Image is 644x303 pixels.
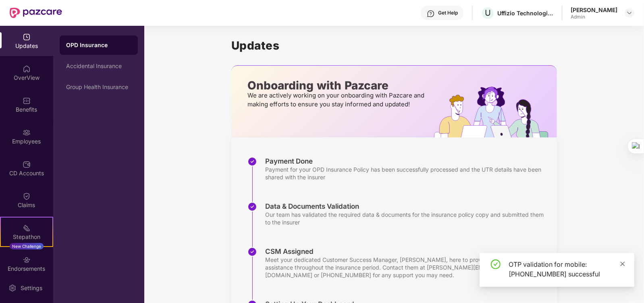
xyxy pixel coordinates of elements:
[231,39,557,52] h1: Updates
[1,233,52,241] div: Stepathon
[247,91,427,109] p: We are actively working on your onboarding with Pazcare and making efforts to ensure you stay inf...
[438,10,458,16] div: Get Help
[265,166,549,181] div: Payment for your OPD Insurance Policy has been successfully processed and the UTR details have be...
[66,41,131,49] div: OPD Insurance
[265,211,549,226] div: Our team has validated the required data & documents for the insurance policy copy and submitted ...
[571,14,617,20] div: Admin
[23,129,31,137] img: svg+xml;base64,PHN2ZyBpZD0iRW1wbG95ZWVzIiB4bWxucz0iaHR0cDovL3d3dy53My5vcmcvMjAwMC9zdmciIHdpZHRoPS...
[247,82,427,89] p: Onboarding with Pazcare
[571,6,617,14] div: [PERSON_NAME]
[66,84,131,90] div: Group Health Insurance
[626,10,633,16] img: svg+xml;base64,PHN2ZyBpZD0iRHJvcGRvd24tMzJ4MzIiIHhtbG5zPSJodHRwOi8vd3d3LnczLm9yZy8yMDAwL3N2ZyIgd2...
[247,202,257,212] img: svg+xml;base64,PHN2ZyBpZD0iU3RlcC1Eb25lLTMyeDMyIiB4bWxucz0iaHR0cDovL3d3dy53My5vcmcvMjAwMC9zdmciIH...
[10,8,62,18] img: New Pazcare Logo
[434,87,557,137] img: hrOnboarding
[265,247,549,256] div: CSM Assigned
[10,243,44,249] div: New Challenge
[247,157,257,166] img: svg+xml;base64,PHN2ZyBpZD0iU3RlcC1Eb25lLTMyeDMyIiB4bWxucz0iaHR0cDovL3d3dy53My5vcmcvMjAwMC9zdmciIH...
[23,192,31,200] img: svg+xml;base64,PHN2ZyBpZD0iQ2xhaW0iIHhtbG5zPSJodHRwOi8vd3d3LnczLm9yZy8yMDAwL3N2ZyIgd2lkdGg9IjIwIi...
[8,284,17,292] img: svg+xml;base64,PHN2ZyBpZD0iU2V0dGluZy0yMHgyMCIgeG1sbnM9Imh0dHA6Ly93d3cudzMub3JnLzIwMDAvc3ZnIiB3aW...
[23,224,31,232] img: svg+xml;base64,PHN2ZyB4bWxucz0iaHR0cDovL3d3dy53My5vcmcvMjAwMC9zdmciIHdpZHRoPSIyMSIgaGVpZ2h0PSIyMC...
[23,65,31,73] img: svg+xml;base64,PHN2ZyBpZD0iSG9tZSIgeG1sbnM9Imh0dHA6Ly93d3cudzMub3JnLzIwMDAvc3ZnIiB3aWR0aD0iMjAiIG...
[18,284,45,292] div: Settings
[66,63,131,69] div: Accidental Insurance
[23,33,31,41] img: svg+xml;base64,PHN2ZyBpZD0iVXBkYXRlZCIgeG1sbnM9Imh0dHA6Ly93d3cudzMub3JnLzIwMDAvc3ZnIiB3aWR0aD0iMj...
[23,256,31,264] img: svg+xml;base64,PHN2ZyBpZD0iRW5kb3JzZW1lbnRzIiB4bWxucz0iaHR0cDovL3d3dy53My5vcmcvMjAwMC9zdmciIHdpZH...
[247,247,257,257] img: svg+xml;base64,PHN2ZyBpZD0iU3RlcC1Eb25lLTMyeDMyIiB4bWxucz0iaHR0cDovL3d3dy53My5vcmcvMjAwMC9zdmciIH...
[23,160,31,168] img: svg+xml;base64,PHN2ZyBpZD0iQ0RfQWNjb3VudHMiIGRhdGEtbmFtZT0iQ0QgQWNjb3VudHMiIHhtbG5zPSJodHRwOi8vd3...
[23,97,31,105] img: svg+xml;base64,PHN2ZyBpZD0iQmVuZWZpdHMiIHhtbG5zPSJodHRwOi8vd3d3LnczLm9yZy8yMDAwL3N2ZyIgd2lkdGg9Ij...
[265,157,549,166] div: Payment Done
[427,10,435,18] img: svg+xml;base64,PHN2ZyBpZD0iSGVscC0zMngzMiIgeG1sbnM9Imh0dHA6Ly93d3cudzMub3JnLzIwMDAvc3ZnIiB3aWR0aD...
[265,202,549,211] div: Data & Documents Validation
[497,9,554,17] div: Uffizio Technologies Private Limited
[509,259,625,279] div: OTP validation for mobile: [PHONE_NUMBER] successful
[620,261,625,267] span: close
[485,8,491,18] span: U
[491,259,501,269] span: check-circle
[265,256,549,279] div: Meet your dedicated Customer Success Manager, [PERSON_NAME], here to provide updates and assistan...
